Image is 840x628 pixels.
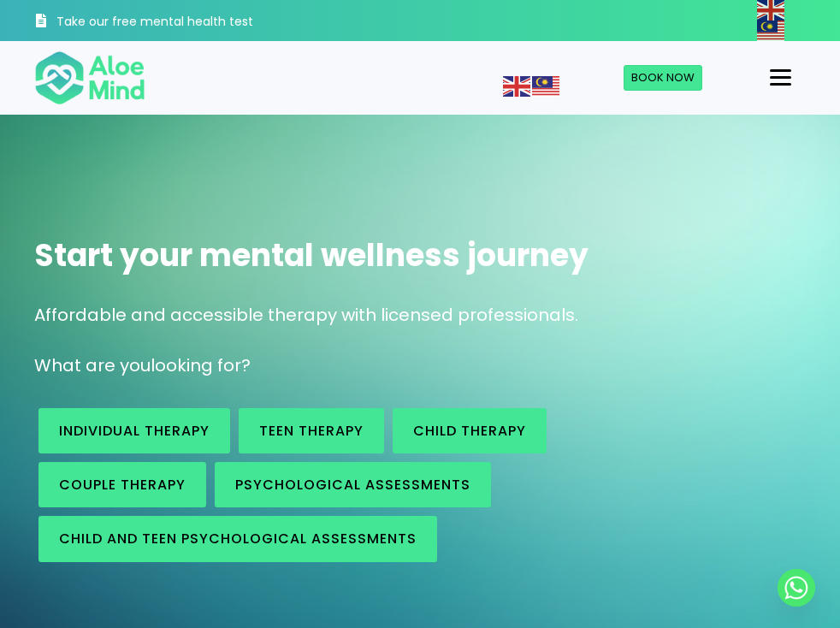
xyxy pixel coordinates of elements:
[778,569,815,607] a: Whatsapp
[757,21,786,39] a: Malay
[239,408,384,453] a: Teen Therapy
[532,76,559,97] img: ms
[59,475,186,495] span: Couple therapy
[413,421,526,441] span: Child Therapy
[38,516,437,561] a: Child and Teen Psychological assessments
[34,50,145,106] img: Aloe mind Logo
[235,475,470,495] span: Psychological assessments
[757,1,786,18] a: English
[59,529,417,548] span: Child and Teen Psychological assessments
[393,408,547,453] a: Child Therapy
[503,77,532,94] a: English
[34,4,270,41] a: Take our free mental health test
[503,76,530,97] img: en
[34,303,806,328] p: Affordable and accessible therapy with licensed professionals.
[59,421,210,441] span: Individual therapy
[38,408,230,453] a: Individual therapy
[34,353,151,377] span: What are you
[631,69,695,86] span: Book Now
[624,65,702,91] a: Book Now
[532,77,561,94] a: Malay
[56,14,270,31] h3: Take our free mental health test
[259,421,364,441] span: Teen Therapy
[38,462,206,507] a: Couple therapy
[757,21,784,41] img: ms
[215,462,491,507] a: Psychological assessments
[763,63,798,92] button: Menu
[34,234,589,277] span: Start your mental wellness journey
[151,353,251,377] span: looking for?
